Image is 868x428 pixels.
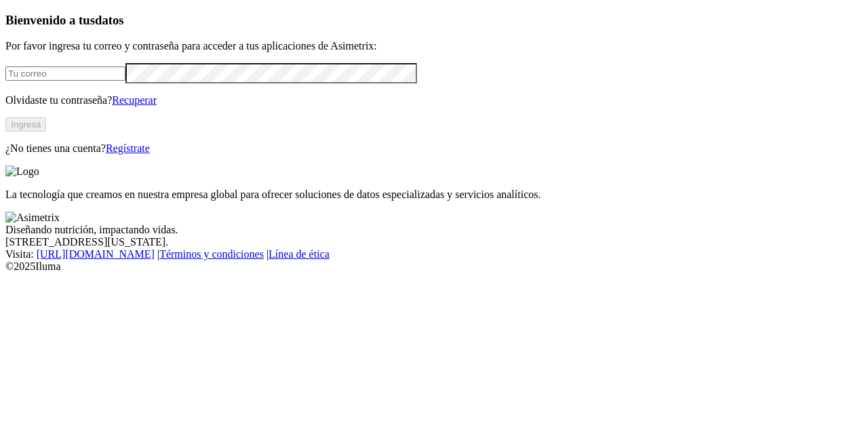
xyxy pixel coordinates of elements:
button: Ingresa [5,117,46,132]
p: Por favor ingresa tu correo y contraseña para acceder a tus aplicaciones de Asimetrix: [5,40,863,52]
p: Olvidaste tu contraseña? [5,94,863,106]
a: [URL][DOMAIN_NAME] [37,248,155,260]
div: Diseñando nutrición, impactando vidas. [5,224,863,236]
input: Tu correo [5,66,125,81]
a: Términos y condiciones [159,248,264,260]
p: ¿No tienes una cuenta? [5,142,863,155]
img: Logo [5,166,39,178]
a: Regístrate [106,142,150,154]
a: Recuperar [112,94,157,106]
div: [STREET_ADDRESS][US_STATE]. [5,236,863,248]
div: Visita : | | [5,248,863,260]
img: Asimetrix [5,212,60,224]
h3: Bienvenido a tus [5,13,863,28]
a: Línea de ética [269,248,330,260]
span: datos [95,13,124,27]
div: © 2025 Iluma [5,260,863,273]
p: La tecnología que creamos en nuestra empresa global para ofrecer soluciones de datos especializad... [5,189,863,201]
